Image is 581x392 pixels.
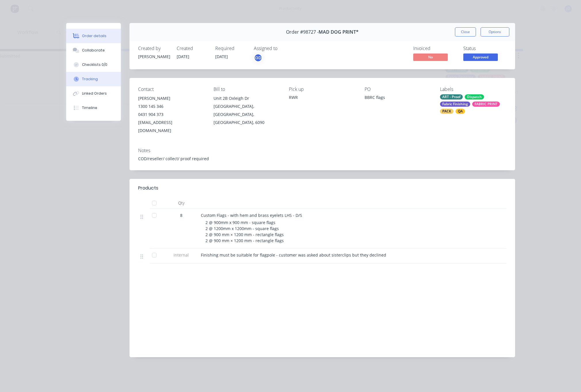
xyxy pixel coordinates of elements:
div: Assigned to [254,46,311,51]
span: Custom Flags - with hem and brass eyelets LHS - D/S [201,213,302,218]
div: Tracking [82,77,98,82]
div: Timeline [82,105,97,110]
div: [EMAIL_ADDRESS][DOMAIN_NAME] [138,118,204,135]
span: 2 @ 900mm x 900 mm - square flags 2 @ 1200mm x 1200mm - square flags 2 @ 900 mm × 1200 mm - recta... [205,220,284,243]
span: 8 [180,212,182,218]
button: Checklists 0/0 [66,58,121,72]
div: Notes [138,148,506,153]
div: Bill to [214,87,280,92]
div: Collaborate [82,48,105,53]
button: Approved [463,53,498,62]
div: [PERSON_NAME] [138,94,204,102]
div: BBRC flags [365,94,431,102]
div: RWR [289,94,355,100]
button: Close [455,27,476,37]
span: Internal [166,252,196,258]
div: QA [456,109,465,114]
div: PACK [440,109,454,114]
button: Options [481,27,509,37]
button: Tracking [66,72,121,86]
div: [GEOGRAPHIC_DATA], [GEOGRAPHIC_DATA], [GEOGRAPHIC_DATA], 6090 [214,102,280,127]
div: Created [177,46,208,51]
button: Timeline [66,101,121,115]
div: PO [365,87,431,92]
div: [PERSON_NAME]1300 145 3460431 904 373[EMAIL_ADDRESS][DOMAIN_NAME] [138,94,204,135]
div: Checklists 0/0 [82,62,107,67]
span: [DATE] [215,54,228,59]
span: MAD DOG PRINT* [319,29,359,35]
div: Status [463,46,506,51]
div: Linked Orders [82,91,107,96]
span: [DATE] [177,54,189,59]
div: Unit 2B Oxleigh Dr [214,94,280,102]
span: Finishing must be suitable for flagpole - customer was asked about sisterclips but they declined [201,252,386,258]
div: ART - Proof [440,94,463,100]
div: Required [215,46,247,51]
div: [PERSON_NAME] [138,53,170,60]
div: Qty [164,197,199,209]
span: Order #98727 - [286,29,319,35]
div: 0431 904 373 [138,110,204,118]
div: Order details [82,33,106,39]
div: Fabric Finishing [440,102,470,107]
button: Collaborate [66,43,121,58]
button: Order details [66,29,121,43]
span: Approved [463,53,498,61]
span: No [413,53,448,61]
div: Labels [440,87,506,92]
div: FABRIC PRINT [472,102,500,107]
div: Invoiced [413,46,456,51]
div: Unit 2B Oxleigh Dr[GEOGRAPHIC_DATA], [GEOGRAPHIC_DATA], [GEOGRAPHIC_DATA], 6090 [214,94,280,127]
div: Created by [138,46,170,51]
div: Dispatch [465,94,484,100]
div: Contact [138,87,204,92]
button: GD [254,53,262,62]
div: Pick up [289,87,355,92]
div: 1300 145 346 [138,102,204,110]
div: COD/reseller/ collect/ proof required [138,156,506,162]
div: Products [138,185,158,192]
button: Linked Orders [66,86,121,101]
